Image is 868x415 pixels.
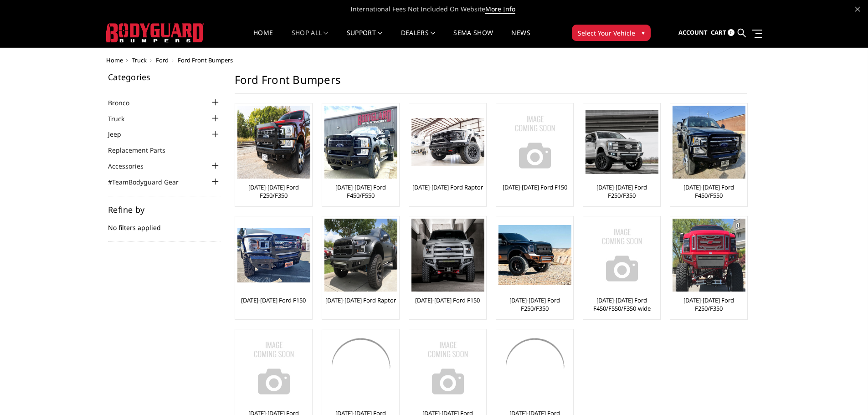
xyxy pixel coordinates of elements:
[108,205,221,214] h5: Refine by
[156,56,169,64] a: Ford
[108,129,133,139] a: Jeep
[673,183,745,200] a: [DATE]-[DATE] Ford F450/F550
[711,20,734,45] a: Cart 0
[108,205,221,242] div: No filters applied
[401,30,436,47] a: Dealers
[586,183,658,200] a: [DATE]-[DATE] Ford F250/F350
[324,183,397,200] a: [DATE]-[DATE] Ford F450/F550
[108,161,155,171] a: Accessories
[503,183,567,191] a: [DATE]-[DATE] Ford F150
[106,56,123,64] a: Home
[132,56,147,64] a: Truck
[325,296,396,304] a: [DATE]-[DATE] Ford Raptor
[578,28,635,38] span: Select Your Vehicle
[642,28,645,37] span: ▾
[586,219,658,292] img: No Image
[673,296,745,313] a: [DATE]-[DATE] Ford F250/F350
[108,114,136,123] a: Truck
[108,98,141,108] a: Bronco
[498,106,571,179] img: No Image
[108,177,190,187] a: #TeamBodyguard Gear
[108,145,177,155] a: Replacement Parts
[235,73,747,94] h1: Ford Front Bumpers
[178,56,233,64] span: Ford Front Bumpers
[678,28,708,36] span: Account
[415,296,480,304] a: [DATE]-[DATE] Ford F150
[572,25,651,41] button: Select Your Vehicle
[253,30,273,47] a: Home
[237,332,310,405] img: No Image
[511,30,530,47] a: News
[241,296,306,304] a: [DATE]-[DATE] Ford F150
[237,183,310,200] a: [DATE]-[DATE] Ford F250/F350
[498,296,571,313] a: [DATE]-[DATE] Ford F250/F350
[485,5,515,14] a: More Info
[411,332,484,405] img: No Image
[586,296,658,313] a: [DATE]-[DATE] Ford F450/F550/F350-wide
[586,219,658,292] a: No Image
[108,73,221,81] h5: Categories
[678,20,708,45] a: Account
[711,28,726,36] span: Cart
[292,30,329,47] a: shop all
[453,30,493,47] a: SEMA Show
[498,106,571,179] a: No Image
[728,29,734,36] span: 0
[106,23,204,42] img: BODYGUARD BUMPERS
[347,30,383,47] a: Support
[412,183,483,191] a: [DATE]-[DATE] Ford Raptor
